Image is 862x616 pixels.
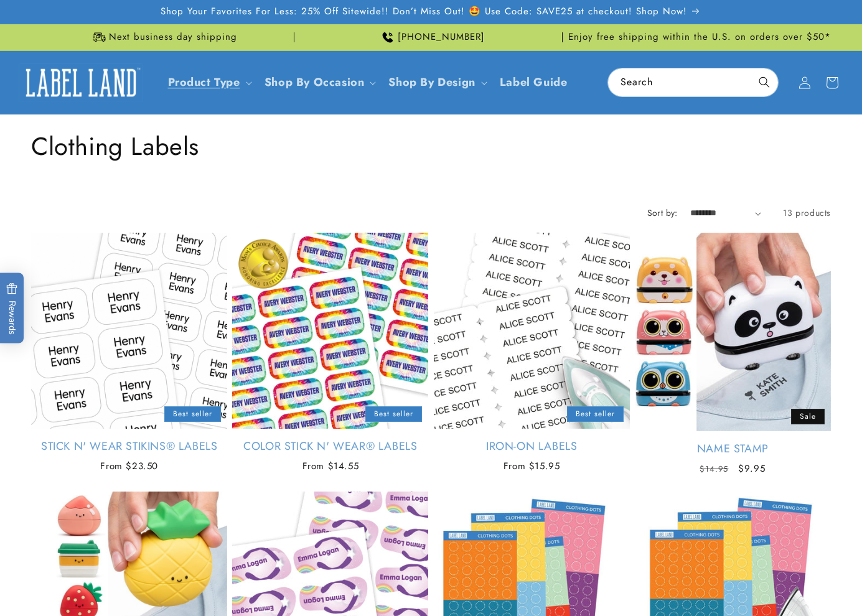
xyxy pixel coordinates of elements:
a: Shop By Design [388,74,475,90]
span: Label Guide [500,75,568,90]
img: Label Land [19,63,143,102]
div: Announcement [31,24,294,50]
span: 13 products [783,207,831,219]
summary: Shop By Design [381,68,492,97]
span: Shop Your Favorites For Less: 25% Off Sitewide!! Don’t Miss Out! 🤩 Use Code: SAVE25 at checkout! ... [161,6,687,18]
span: Enjoy free shipping within the U.S. on orders over $50* [568,31,831,44]
a: Color Stick N' Wear® Labels [232,439,428,454]
h1: Clothing Labels [31,130,831,162]
a: Label Guide [492,68,575,97]
span: Rewards [6,283,18,335]
div: Announcement [568,24,831,50]
a: Name Stamp [635,442,831,456]
a: Label Land [14,58,148,106]
div: Announcement [299,24,563,50]
summary: Shop By Occasion [257,68,382,97]
summary: Product Type [161,68,257,97]
a: Stick N' Wear Stikins® Labels [31,439,227,454]
label: Sort by: [647,207,678,219]
span: Shop By Occasion [265,75,365,90]
button: Search [751,68,778,96]
span: Next business day shipping [109,31,237,44]
a: Product Type [168,74,240,90]
a: Iron-On Labels [434,439,630,454]
span: [PHONE_NUMBER] [398,31,485,44]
